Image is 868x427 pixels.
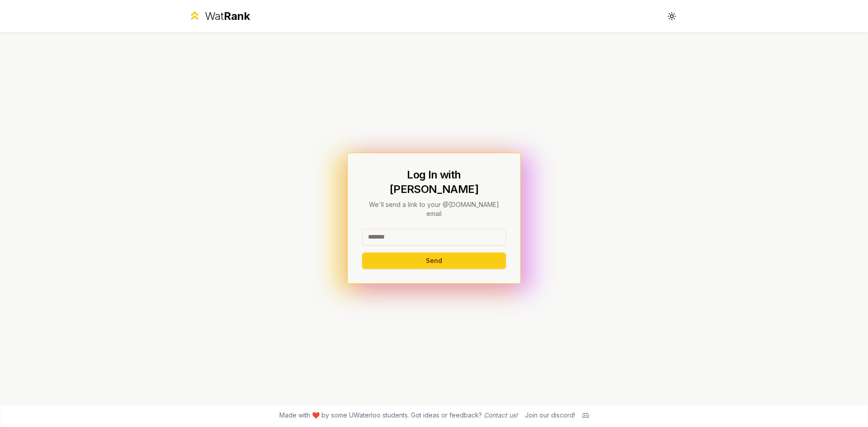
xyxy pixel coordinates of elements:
[525,411,575,420] div: Join our discord!
[362,200,506,218] p: We'll send a link to your @[DOMAIN_NAME] email
[224,9,250,23] span: Rank
[188,9,250,23] a: WatRank
[205,9,250,23] div: Wat
[484,411,518,419] a: Contact us!
[362,168,506,197] h1: Log In with [PERSON_NAME]
[362,253,506,269] button: Send
[279,411,518,420] span: Made with ❤️ by some UWaterloo students. Got ideas or feedback?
